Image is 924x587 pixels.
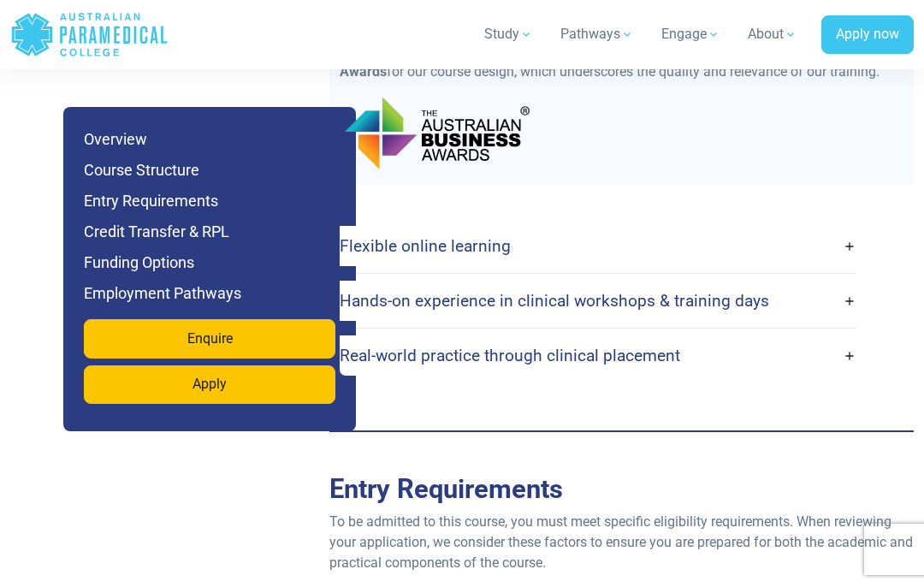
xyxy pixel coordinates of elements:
[340,335,856,376] a: Real-world practice through clinical placement
[651,10,731,58] a: Engage
[340,236,511,256] h4: Flexible online learning
[821,15,914,55] a: Apply now
[340,346,680,365] h4: Real-world practice through clinical placement
[10,7,169,62] a: Australian Paramedical College
[474,10,543,58] a: Study
[340,226,856,266] a: Flexible online learning
[329,473,914,505] h2: Entry Requirements
[550,10,644,58] a: Pathways
[340,291,769,311] h4: Hands-on experience in clinical workshops & training days
[340,281,856,321] a: Hands-on experience in clinical workshops & training days
[737,10,808,58] a: About
[329,512,914,573] p: To be admitted to this course, you must meet specific eligibility requirements. When reviewing yo...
